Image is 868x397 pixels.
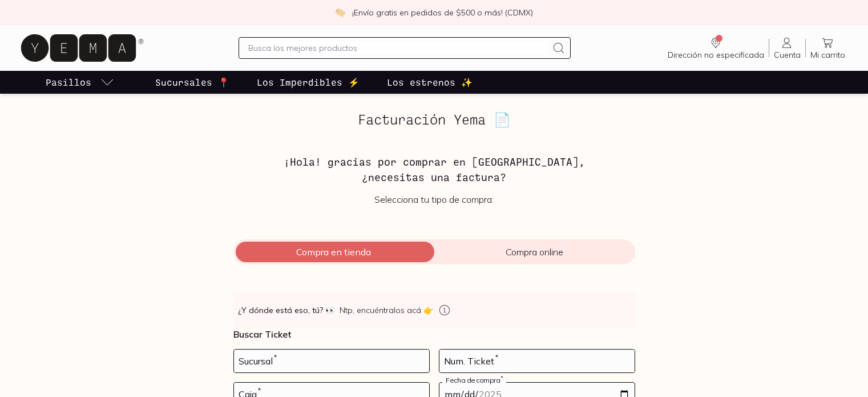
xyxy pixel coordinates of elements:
input: Busca los mejores productos [248,41,548,55]
span: Mi carrito [810,50,845,60]
span: Compra en tienda [233,246,434,258]
p: Sucursales 📍 [155,75,229,89]
p: Pasillos [46,75,91,89]
a: Los Imperdibles ⚡️ [255,71,362,94]
span: Compra online [434,246,635,258]
p: ¡Envío gratis en pedidos de $500 o más! (CDMX) [352,7,533,18]
h3: ¡Hola! gracias por comprar en [GEOGRAPHIC_DATA], ¿necesitas una factura? [233,154,635,185]
p: Los estrenos ✨ [387,75,473,89]
a: pasillo-todos-link [43,71,116,94]
span: Cuenta [774,50,801,60]
img: check [335,7,345,18]
strong: ¿Y dónde está eso, tú? [238,304,335,316]
h2: Facturación Yema 📄 [233,112,635,127]
span: 👀 [325,304,335,316]
input: 123 [439,350,635,372]
a: Cuenta [769,36,805,60]
a: Dirección no especificada [663,36,769,60]
a: Los estrenos ✨ [385,71,475,94]
p: Selecciona tu tipo de compra: [233,194,635,205]
a: Mi carrito [806,36,850,60]
label: Fecha de compra [442,376,506,384]
p: Los Imperdibles ⚡️ [257,75,360,89]
a: Sucursales 📍 [153,71,232,94]
input: 728 [234,350,429,372]
p: Buscar Ticket [233,328,635,340]
span: Dirección no especificada [668,50,764,60]
span: Ntp, encuéntralos acá 👉 [340,304,433,316]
